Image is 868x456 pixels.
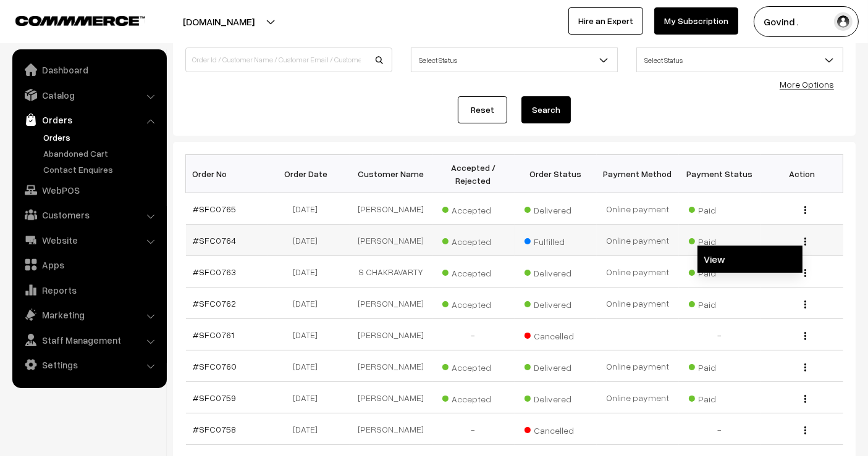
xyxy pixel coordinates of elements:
th: Accepted / Rejected [432,155,515,193]
img: Menu [804,426,806,434]
th: Payment Status [679,155,761,193]
td: [DATE] [268,382,350,413]
span: Select Status [636,48,843,72]
td: [PERSON_NAME] [350,413,432,445]
td: [DATE] [268,319,350,350]
img: user [834,12,853,31]
td: [DATE] [268,350,350,382]
a: #SFC0760 [193,361,237,371]
img: Menu [804,363,806,371]
a: #SFC0764 [193,235,237,246]
td: - [679,319,761,350]
button: [DOMAIN_NAME] [140,6,298,37]
span: Paid [689,389,751,405]
td: Online payment [597,288,679,319]
span: Accepted [442,389,504,405]
a: More Options [780,79,834,89]
td: Online payment [597,225,679,256]
button: Govind . [754,6,859,37]
a: Contact Enquires [40,163,162,176]
th: Action [761,155,843,193]
th: Order Status [515,155,597,193]
span: Delivered [525,263,586,280]
a: #SFC0762 [193,298,237,309]
span: Cancelled [525,421,586,437]
span: Select Status [411,48,618,72]
img: Menu [804,301,806,309]
span: Delivered [525,358,586,374]
span: Delivered [525,295,586,311]
td: [PERSON_NAME] [350,225,432,256]
td: - [432,413,515,445]
img: Menu [804,332,806,340]
span: Fulfilled [525,232,586,248]
a: Dashboard [15,59,162,81]
a: #SFC0759 [193,392,237,403]
a: Staff Management [15,329,162,351]
th: Order No [186,155,268,193]
th: Order Date [268,155,350,193]
span: Delivered [525,389,586,405]
a: WebPOS [15,179,162,201]
td: - [432,319,515,350]
img: Menu [804,269,806,277]
td: [DATE] [268,193,350,225]
span: Select Status [411,49,617,71]
img: Menu [804,238,806,246]
img: Menu [804,395,806,403]
a: Orders [40,131,162,144]
td: [PERSON_NAME] [350,382,432,413]
a: Reports [15,279,162,301]
a: Reset [458,96,507,123]
a: Customers [15,204,162,226]
span: Delivered [525,201,586,217]
td: Online payment [597,382,679,413]
button: Search [521,96,571,123]
td: Online payment [597,256,679,288]
span: Paid [689,263,751,280]
td: S CHAKRAVARTY [350,256,432,288]
th: Payment Method [597,155,679,193]
td: Online payment [597,193,679,225]
a: Hire an Expert [568,7,643,35]
a: Abandoned Cart [40,147,162,160]
span: Paid [689,358,751,374]
a: My Subscription [654,7,738,35]
td: Online payment [597,350,679,382]
span: Select Status [637,49,843,71]
span: Accepted [442,295,504,311]
span: Accepted [442,358,504,374]
a: Marketing [15,304,162,326]
a: Catalog [15,84,162,106]
td: [PERSON_NAME] [350,288,432,319]
a: Website [15,229,162,251]
a: #SFC0765 [193,204,237,214]
span: Cancelled [525,326,586,342]
td: [DATE] [268,413,350,445]
span: Accepted [442,201,504,217]
a: Apps [15,254,162,276]
a: Orders [15,109,162,131]
span: Paid [689,295,751,311]
span: Accepted [442,232,504,248]
img: COMMMERCE [15,16,145,25]
td: [PERSON_NAME] [350,350,432,382]
td: [PERSON_NAME] [350,319,432,350]
a: View [697,246,803,273]
td: [DATE] [268,256,350,288]
th: Customer Name [350,155,432,193]
a: #SFC0758 [193,424,237,434]
td: [PERSON_NAME] [350,193,432,225]
input: Order Id / Customer Name / Customer Email / Customer Phone [185,48,392,72]
span: Accepted [442,263,504,280]
a: #SFC0761 [193,330,235,340]
span: Paid [689,201,751,217]
span: Paid [689,232,751,248]
td: [DATE] [268,288,350,319]
a: COMMMERCE [15,12,124,27]
td: [DATE] [268,225,350,256]
a: #SFC0763 [193,267,237,277]
a: Settings [15,354,162,376]
td: - [679,413,761,445]
img: Menu [804,206,806,214]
